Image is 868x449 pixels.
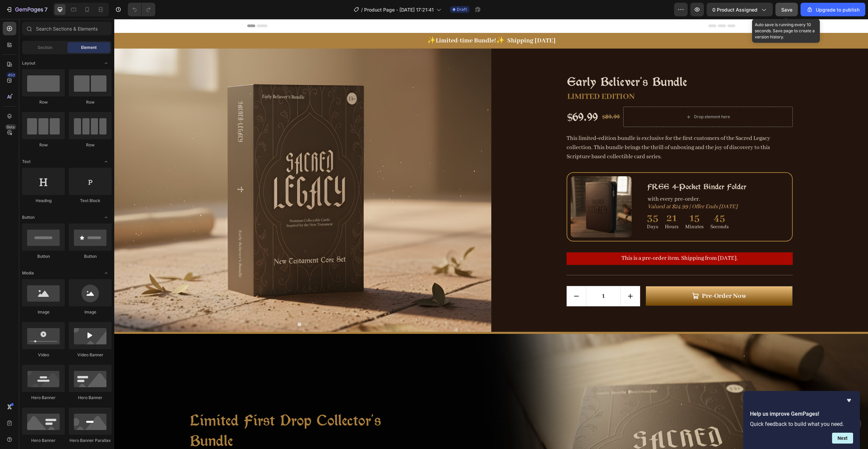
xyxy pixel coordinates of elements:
input: quantity [472,267,507,287]
span: 0 product assigned [712,6,757,13]
button: Save [775,3,798,16]
button: Next question [832,433,853,444]
span: Button [22,214,35,220]
div: Row [22,99,65,105]
div: Hero Banner [69,395,112,401]
button: Pre-Order Now [531,267,678,287]
span: Toggle open [101,156,112,167]
h3: FREE 4-Pocket Binder Folder [533,162,674,173]
div: Row [69,99,112,105]
div: Upgrade to publish [806,6,860,13]
p: 7 [44,5,47,14]
div: Image [69,309,112,315]
div: Drop element here [580,95,616,101]
div: 450 [6,72,16,78]
p: Seconds [596,205,614,211]
span: Toggle open [101,268,112,279]
div: Button [69,253,112,259]
div: Pre-Order Now [588,272,632,283]
div: Row [69,142,112,148]
button: Dot [183,303,187,307]
button: decrement [453,267,472,287]
span: Product Page - [DATE] 17:21:41 [364,6,434,13]
div: 21 [551,194,564,205]
h2: Help us improve GemPages! [750,410,853,418]
button: Dot [190,303,194,307]
p: Days [533,205,544,211]
input: Search Sections & Elements [22,22,112,35]
button: 0 product assigned [707,3,773,16]
p: This limited‑edition bundle is exclusive for the first customers of the Sacred Legacy collection.... [452,116,656,141]
div: 35 [533,194,544,205]
strong: Limited First Drop Collector's Bundle [76,392,267,431]
div: $89.99 [487,92,506,104]
span: Media [22,270,34,276]
span: Layout [22,60,35,66]
span: / [361,6,363,13]
div: Beta [5,124,16,130]
span: Section [38,44,52,51]
span: Save [781,7,792,13]
div: Hero Banner Parallax [69,437,112,444]
p: Hours [551,205,564,211]
img: Alt Image [456,157,517,218]
p: Minutes [571,205,589,211]
p: with every pre-order. [533,177,674,184]
div: Video [22,352,65,358]
div: Help us improve GemPages! [750,396,853,444]
div: Hero Banner [22,395,65,401]
div: 15 [571,194,589,205]
div: Undo/Redo [128,3,155,16]
h2: Early Believer's Bundle [452,55,678,70]
button: Hide survey [845,396,853,405]
p: Quick feedback to build what you need. [750,421,853,427]
p: This is a pre-order item. Shipping from [DATE]. [453,234,678,245]
button: increment [507,267,526,287]
span: Element [81,44,97,51]
p: LIMITED EDITION [453,73,678,82]
span: Draft [457,6,467,13]
div: Text Block [69,198,112,204]
i: Valued at $24.99 | Offer Ends [DATE] [533,184,623,191]
div: 45 [596,194,614,205]
div: Row [22,142,65,148]
div: Heading [22,198,65,204]
div: $69.99 [452,89,485,107]
span: Toggle open [101,58,112,69]
button: 7 [3,3,51,16]
span: Toggle open [101,212,112,223]
div: Video Banner [69,352,112,358]
span: Text [22,159,31,165]
button: Upgrade to publish [801,3,865,16]
div: Button [22,253,65,259]
div: Image [22,309,65,315]
div: Hero Banner [22,437,65,444]
iframe: Design area [114,19,868,449]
